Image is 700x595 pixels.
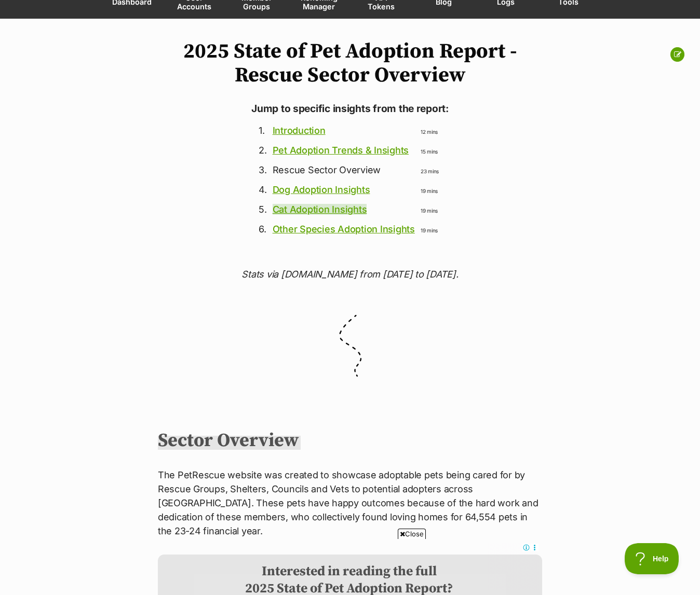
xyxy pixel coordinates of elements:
p: 6. [259,222,267,236]
p: Rescue Sector Overview [273,163,415,177]
a: Other Species Adoption Insights [273,224,415,234]
b: Rescue Sector Overview [235,62,466,88]
p: 3. [259,163,267,177]
iframe: Advertisement [161,543,539,590]
span: 19 mins [421,207,438,214]
h1: 2025 State of Pet Adoption Report - [158,39,542,87]
b: Sector Overview [158,429,299,452]
p: 1. [259,123,267,137]
p: The PetRescue website was created to showcase adoptable pets being cared for by Rescue Groups, Sh... [158,468,542,538]
span: 23 mins [421,168,439,174]
iframe: Help Scout Beacon - Open [625,543,679,574]
span: 12 mins [421,129,438,135]
p: 4. [259,183,267,197]
a: Cat Adoption Insights [273,204,367,215]
span: 19 mins [421,188,438,194]
span: 19 mins [421,227,438,233]
a: Introduction [273,125,326,136]
a: Dog Adoption Insights [273,184,370,195]
a: Pet Adoption Trends & Insights [273,145,409,156]
p: 2. [259,143,267,157]
span: 15 mins [421,148,438,155]
p: 5. [259,202,267,216]
strong: Jump to specific insights from the report: [251,102,449,115]
span: Close [398,529,426,539]
em: Stats via [DOMAIN_NAME] from [DATE] to [DATE]. [241,269,458,280]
